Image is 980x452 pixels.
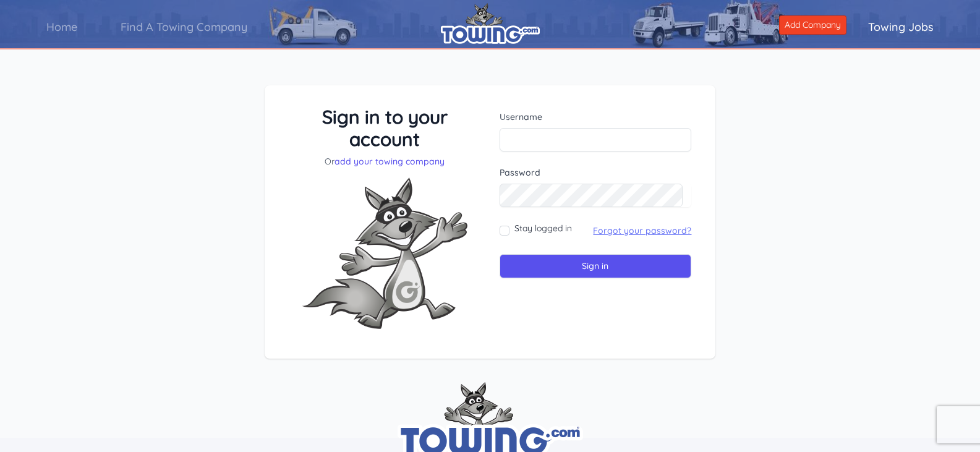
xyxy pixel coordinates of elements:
[514,222,572,234] label: Stay logged in
[500,166,692,179] label: Password
[846,9,955,45] a: Towing Jobs
[292,168,477,339] img: Fox-Excited.png
[500,254,692,278] input: Sign in
[25,9,99,45] a: Home
[289,155,481,168] p: Or
[99,9,269,45] a: Find A Towing Company
[441,3,540,44] img: logo.png
[593,225,691,236] a: Forgot your password?
[289,106,481,150] h3: Sign in to your account
[779,15,846,35] a: Add Company
[500,111,692,123] label: Username
[334,156,445,167] a: add your towing company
